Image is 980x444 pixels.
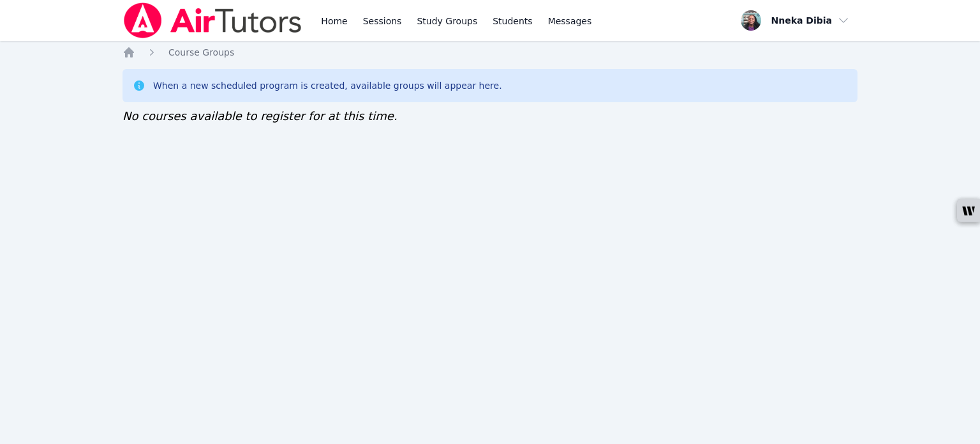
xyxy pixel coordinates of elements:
a: Course Groups [168,46,234,59]
nav: Breadcrumb [122,46,857,59]
span: Course Groups [168,47,234,57]
img: Air Tutors [122,3,303,38]
div: When a new scheduled program is created, available groups will appear here. [153,79,502,92]
span: No courses available to register for at this time. [122,109,397,123]
span: Messages [548,15,592,27]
